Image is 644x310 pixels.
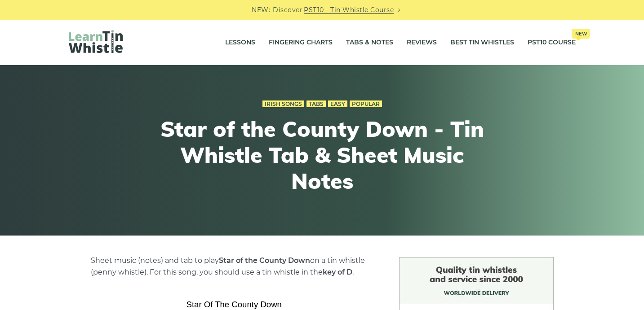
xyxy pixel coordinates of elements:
img: LearnTinWhistle.com [69,30,123,53]
a: Best Tin Whistles [450,31,514,54]
a: Lessons [225,31,255,54]
strong: Star of the County Down [219,256,310,265]
a: Popular [350,100,382,108]
span: New [572,29,590,39]
a: Irish Songs [262,100,304,108]
a: PST10 CourseNew [528,31,576,54]
a: Tabs [306,100,326,108]
a: Fingering Charts [269,31,333,54]
a: Reviews [407,31,437,54]
p: Sheet music (notes) and tab to play on a tin whistle (penny whistle). For this song, you should u... [91,255,378,278]
strong: key of D [323,268,352,276]
a: Easy [328,100,347,108]
a: Tabs & Notes [346,31,393,54]
h1: Star of the County Down - Tin Whistle Tab & Sheet Music Notes [157,116,488,194]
